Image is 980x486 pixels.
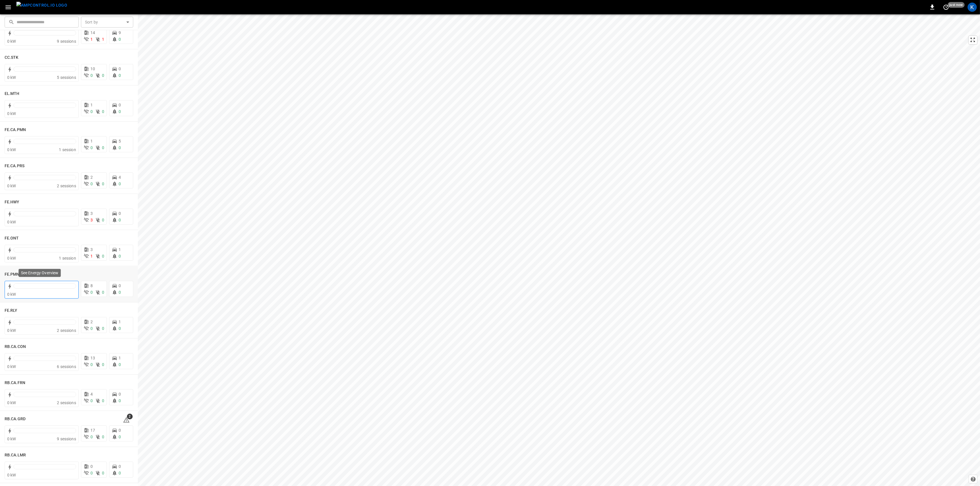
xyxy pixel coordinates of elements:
[90,73,93,78] span: 0
[7,364,16,369] span: 0 kW
[7,328,16,333] span: 0 kW
[59,147,76,152] span: 1 session
[7,401,16,405] span: 0 kW
[942,3,951,12] button: set refresh interval
[119,254,121,258] span: 0
[90,320,93,324] span: 2
[90,37,93,42] span: 1
[127,414,133,419] span: 2
[119,362,121,367] span: 0
[7,111,16,116] span: 0 kW
[7,147,16,152] span: 0 kW
[90,326,93,331] span: 0
[968,3,977,12] div: profile-icon
[90,254,93,258] span: 1
[90,290,93,295] span: 0
[102,290,104,295] span: 0
[90,398,93,403] span: 0
[5,55,19,61] h6: CC.STK
[90,30,95,35] span: 14
[90,471,93,475] span: 0
[7,292,16,297] span: 0 kW
[57,437,76,441] span: 9 sessions
[59,256,76,261] span: 1 session
[119,428,121,433] span: 0
[57,75,76,80] span: 5 sessions
[102,73,104,78] span: 0
[90,362,93,367] span: 0
[5,199,20,205] h6: FE.HWY
[102,109,104,114] span: 0
[119,175,121,180] span: 4
[119,67,121,71] span: 0
[5,127,26,133] h6: FE.CA.PMN
[119,398,121,403] span: 0
[119,392,121,396] span: 0
[102,218,104,222] span: 0
[119,182,121,186] span: 0
[90,103,93,107] span: 1
[90,139,93,143] span: 1
[119,109,121,114] span: 0
[119,356,121,360] span: 1
[7,256,16,261] span: 0 kW
[5,271,20,278] h6: FE.PMN
[90,464,93,469] span: 0
[119,139,121,143] span: 5
[7,39,16,44] span: 0 kW
[90,109,93,114] span: 0
[90,392,93,396] span: 4
[119,30,121,35] span: 9
[5,235,19,242] h6: FE.ONT
[119,326,121,331] span: 0
[948,2,965,8] span: just now
[90,283,93,288] span: 8
[7,437,16,441] span: 0 kW
[57,364,76,369] span: 6 sessions
[102,435,104,439] span: 0
[5,308,18,314] h6: FE.RLY
[90,435,93,439] span: 0
[119,218,121,222] span: 0
[119,464,121,469] span: 0
[57,39,76,44] span: 9 sessions
[7,220,16,224] span: 0 kW
[7,184,16,188] span: 0 kW
[90,428,95,433] span: 17
[5,344,26,350] h6: RB.CA.CON
[102,182,104,186] span: 0
[5,91,20,97] h6: EL.MTH
[119,283,121,288] span: 0
[119,37,121,42] span: 0
[119,471,121,475] span: 0
[102,145,104,150] span: 0
[119,435,121,439] span: 0
[102,37,104,42] span: 1
[102,254,104,258] span: 0
[90,356,95,360] span: 13
[90,218,93,222] span: 3
[102,326,104,331] span: 0
[5,380,25,386] h6: RB.CA.FRN
[21,270,59,276] p: See Energy Overview
[5,452,26,458] h6: RB.CA.LMR
[119,211,121,216] span: 0
[90,67,95,71] span: 10
[102,471,104,475] span: 0
[57,401,76,405] span: 2 sessions
[7,75,16,80] span: 0 kW
[90,175,93,180] span: 2
[7,473,16,477] span: 0 kW
[57,328,76,333] span: 2 sessions
[5,416,26,422] h6: RB.CA.GRD
[5,163,24,169] h6: FE.CA.PRS
[119,320,121,324] span: 1
[90,211,93,216] span: 3
[119,73,121,78] span: 0
[57,184,76,188] span: 2 sessions
[119,290,121,295] span: 0
[119,103,121,107] span: 0
[16,2,67,9] img: ampcontrol.io logo
[102,398,104,403] span: 0
[90,145,93,150] span: 0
